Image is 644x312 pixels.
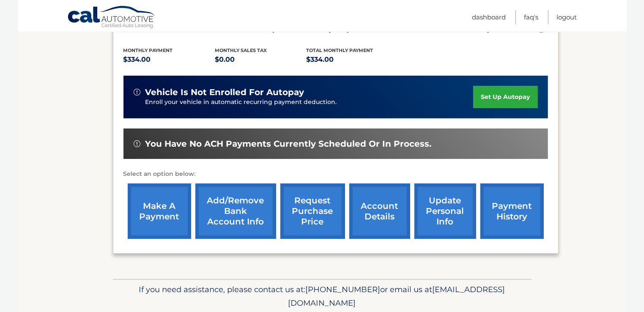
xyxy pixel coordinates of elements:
[134,140,140,147] img: alert-white.svg
[145,98,474,107] p: Enroll your vehicle in automatic recurring payment deduction.
[524,10,539,24] a: FAQ's
[118,283,526,310] p: If you need assistance, please contact us at: or email us at
[306,285,381,294] span: [PHONE_NUMBER]
[215,54,307,66] p: $0.00
[288,285,505,308] span: [EMAIL_ADDRESS][DOMAIN_NAME]
[123,54,215,66] p: $334.00
[145,139,432,149] span: You have no ACH payments currently scheduled or in process.
[472,10,506,24] a: Dashboard
[473,86,537,108] a: set up autopay
[195,183,276,239] a: Add/Remove bank account info
[215,47,267,53] span: Monthly sales Tax
[414,183,476,239] a: update personal info
[145,87,304,98] span: vehicle is not enrolled for autopay
[134,89,140,96] img: alert-white.svg
[557,10,577,24] a: Logout
[280,183,345,239] a: request purchase price
[128,183,191,239] a: make a payment
[480,183,544,239] a: payment history
[123,169,548,179] p: Select an option below:
[307,47,373,53] span: Total Monthly Payment
[67,5,156,30] a: Cal Automotive
[307,54,398,66] p: $334.00
[349,183,410,239] a: account details
[123,47,173,53] span: Monthly Payment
